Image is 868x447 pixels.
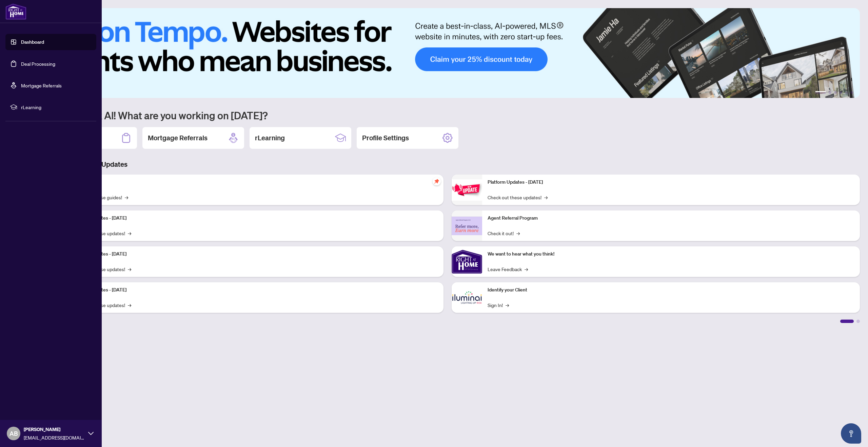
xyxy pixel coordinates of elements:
span: → [128,265,131,273]
p: Platform Updates - [DATE] [488,179,854,186]
h3: Brokerage & Industry Updates [35,160,860,169]
span: [EMAIL_ADDRESS][DOMAIN_NAME] [24,434,85,441]
p: Platform Updates - [DATE] [71,215,438,222]
img: logo [5,3,26,20]
span: AB [9,429,18,438]
h2: rLearning [255,133,285,143]
span: → [506,301,509,309]
img: We want to hear what you think! [452,246,482,277]
img: Agent Referral Program [452,217,482,235]
button: 5 [845,91,848,94]
a: Sign In!→ [488,301,509,309]
img: Platform Updates - June 23, 2025 [452,179,482,201]
button: Open asap [841,423,861,444]
p: Identify your Client [488,286,854,294]
button: 3 [834,91,837,94]
button: 4 [840,91,842,94]
h2: Mortgage Referrals [148,133,208,143]
span: pushpin [433,177,441,185]
a: Check out these updates!→ [488,194,548,201]
span: → [516,229,520,237]
img: Identify your Client [452,282,482,313]
span: → [525,265,528,273]
button: 1 [815,91,826,94]
p: We want to hear what you think! [488,250,854,258]
a: Mortgage Referrals [21,82,62,88]
p: Self-Help [71,179,438,186]
span: → [544,194,548,201]
button: 2 [829,91,831,94]
a: Leave Feedback→ [488,265,528,273]
a: Deal Processing [21,61,55,67]
a: Dashboard [21,39,44,45]
button: 6 [850,91,853,94]
img: Slide 0 [35,8,860,98]
p: Agent Referral Program [488,215,854,222]
span: → [128,301,131,309]
h1: Welcome back Al! What are you working on [DATE]? [35,109,860,122]
p: Platform Updates - [DATE] [71,250,438,258]
span: → [125,194,128,201]
a: Check it out!→ [488,229,520,237]
span: rLearning [21,103,92,111]
p: Platform Updates - [DATE] [71,286,438,294]
span: → [128,229,131,237]
span: [PERSON_NAME] [24,426,85,433]
h2: Profile Settings [362,133,409,143]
